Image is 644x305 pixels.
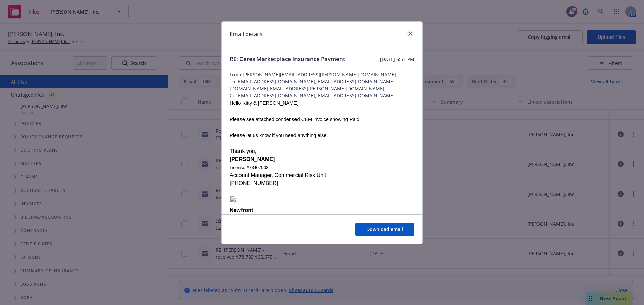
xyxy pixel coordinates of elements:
b: Newfront [230,207,253,213]
span: Cc: [EMAIL_ADDRESS][DOMAIN_NAME],[EMAIL_ADDRESS][DOMAIN_NAME] [230,92,414,99]
span: RE: Ceres Marketplace Insurance Payment [230,55,345,63]
span: Account Manager, Commercial Risk Unit [230,172,326,178]
h1: Email details [230,30,262,39]
span: Download email [366,226,403,232]
span: Please see attached condensed CEM invoice showing Paid. [230,117,361,122]
span: Please let us know if you need anything else. [230,133,328,138]
span: From: [PERSON_NAME][EMAIL_ADDRESS][PERSON_NAME][DOMAIN_NAME] [230,71,414,78]
img: image002.png@01DB20C5.787AEE10 [230,196,291,206]
a: close [406,30,414,38]
span: [PERSON_NAME] [230,156,275,162]
span: [PHONE_NUMBER] [230,180,278,186]
span: Thank you, [230,148,256,154]
span: Hello Kitty & [PERSON_NAME] [230,100,298,106]
button: Download email [355,223,414,236]
span: License # 0G07903 [230,165,269,170]
span: [DATE] 6:51 PM [380,56,414,63]
span: To: [EMAIL_ADDRESS][DOMAIN_NAME],[EMAIL_ADDRESS][DOMAIN_NAME],[DOMAIN_NAME][EMAIL_ADDRESS][PERSON... [230,78,414,92]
